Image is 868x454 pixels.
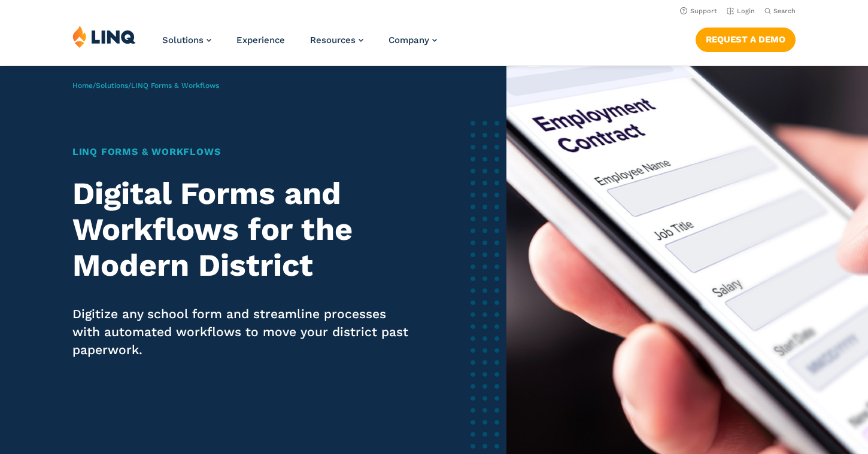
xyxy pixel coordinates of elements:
[162,25,437,65] nav: Primary Navigation
[680,7,717,15] a: Support
[72,81,93,90] a: Home
[162,35,204,45] span: Solutions
[96,81,128,90] a: Solutions
[773,7,796,15] span: Search
[696,25,796,51] nav: Button Navigation
[310,35,356,45] span: Resources
[131,81,219,90] span: LINQ Forms & Workflows
[764,7,796,16] button: Open Search Bar
[727,7,755,15] a: Login
[389,35,437,45] a: Company
[696,28,796,51] a: Request a Demo
[162,35,211,45] a: Solutions
[72,305,414,359] p: Digitize any school form and streamline processes with automated workflows to move your district ...
[310,35,363,45] a: Resources
[72,145,414,159] h1: LINQ Forms & Workflows
[72,81,219,90] span: / /
[72,176,414,283] h2: Digital Forms and Workflows for the Modern District
[389,35,429,45] span: Company
[236,35,285,45] a: Experience
[72,25,136,48] img: LINQ | K‑12 Software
